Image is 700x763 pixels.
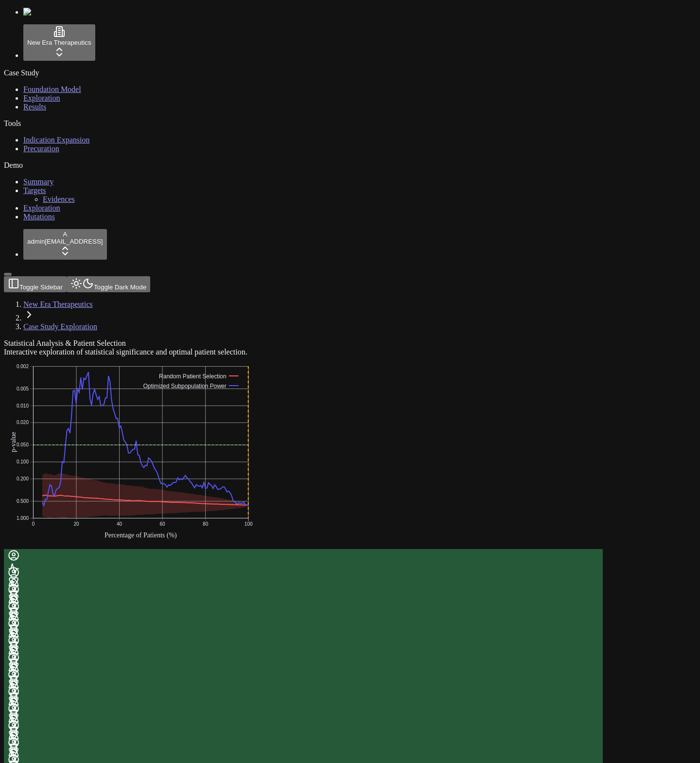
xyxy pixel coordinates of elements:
[23,24,95,61] button: New Era Therapeutics
[32,521,35,527] text: 0
[23,8,61,17] img: Numenos
[4,276,67,292] button: Toggle Sidebar
[23,300,93,308] a: New Era Therapeutics
[4,273,12,276] button: Toggle Sidebar
[19,284,63,291] span: Toggle Sidebar
[23,136,89,144] a: Indication Expansion
[23,85,81,93] a: Foundation Model
[4,69,696,77] div: Case Study
[23,213,55,221] a: Mutations
[4,300,603,331] nav: breadcrumb
[17,420,29,425] text: 0.020
[4,348,603,356] div: Interactive exploration of statistical significance and optimal patient selection.
[43,195,75,203] a: Evidences
[117,521,122,527] text: 40
[17,442,29,447] text: 0.050
[17,459,29,464] text: 0.100
[17,364,29,369] text: 0.002
[23,177,53,186] a: Summary
[203,521,209,527] text: 80
[94,284,146,291] span: Toggle Dark Mode
[245,521,253,527] text: 100
[4,119,696,128] div: Tools
[159,373,227,380] text: Random Patient Selection
[23,229,107,260] button: Aadmin[EMAIL_ADDRESS]
[23,204,60,212] a: Exploration
[23,103,46,111] a: Results
[23,186,46,195] a: Targets
[17,498,29,504] text: 0.500
[63,231,67,238] span: A
[67,276,150,292] button: Toggle Dark Mode
[74,521,80,527] text: 20
[17,515,29,521] text: 1.000
[17,476,29,481] text: 0.200
[105,532,177,539] text: Percentage of Patients (%)
[4,161,696,170] div: Demo
[45,238,103,245] span: [EMAIL_ADDRESS]
[23,322,97,331] a: Case Study Exploration
[10,432,17,452] text: p-value
[27,39,91,46] span: New Era Therapeutics
[17,403,29,408] text: 0.010
[23,94,60,102] a: Exploration
[27,238,45,245] span: admin
[160,521,166,527] text: 60
[143,383,227,390] text: Optimized Subpopulation Power
[23,144,59,153] a: Precuration
[4,339,603,348] div: Statistical Analysis & Patient Selection
[17,386,29,391] text: 0.005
